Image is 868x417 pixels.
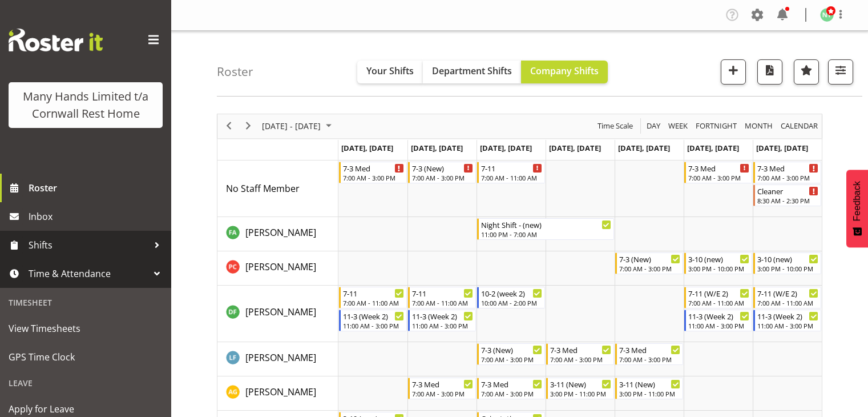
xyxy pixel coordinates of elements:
div: 7:00 AM - 3:00 PM [343,173,404,182]
div: Cleaner [757,185,818,197]
div: 10:00 AM - 2:00 PM [481,298,542,307]
div: 7:00 AM - 3:00 PM [412,389,473,398]
div: Chand, Pretika"s event - 7-3 (New) Begin From Friday, August 29, 2025 at 7:00:00 AM GMT+12:00 End... [615,252,683,274]
span: Roster [29,179,165,197]
button: Filter Shifts [828,59,853,85]
div: 7-11 [343,287,404,299]
span: [DATE], [DATE] [687,143,739,153]
div: 11-3 (Week 2) [688,310,749,322]
div: 7-3 Med [412,378,473,390]
div: No Staff Member"s event - 7-3 Med Begin From Sunday, August 31, 2025 at 7:00:00 AM GMT+12:00 Ends... [753,162,821,183]
div: 7:00 AM - 11:00 AM [757,298,818,307]
div: Galvez, Angeline"s event - 3-11 (New) Begin From Thursday, August 28, 2025 at 3:00:00 PM GMT+12:0... [546,378,614,399]
div: Fairbrother, Deborah"s event - 7-11 (W/E 2) Begin From Saturday, August 30, 2025 at 7:00:00 AM GM... [684,287,752,308]
span: Shifts [29,236,148,254]
div: 7:00 AM - 3:00 PM [757,173,818,182]
td: No Staff Member resource [217,161,338,217]
div: Fairbrother, Deborah"s event - 7-11 (W/E 2) Begin From Sunday, August 31, 2025 at 7:00:00 AM GMT+... [753,287,821,308]
button: Add a new shift [721,59,746,85]
div: 3:00 PM - 10:00 PM [757,264,818,273]
div: 3:00 PM - 11:00 PM [619,389,680,398]
div: 11-3 (Week 2) [343,310,404,322]
div: Night Shift - (new) [481,219,611,230]
img: nicola-thompson1511.jpg [820,8,834,22]
span: Company Shifts [530,65,599,77]
img: Rosterit website logo [9,29,103,51]
div: Fairbrother, Deborah"s event - 11-3 (Week 2) Begin From Tuesday, August 26, 2025 at 11:00:00 AM G... [408,310,476,331]
a: [PERSON_NAME] [245,226,316,239]
button: Feedback - Show survey [846,170,868,247]
td: Galvez, Angeline resource [217,376,338,411]
button: Timeline Day [645,119,663,133]
div: 11-3 (Week 2) [757,310,818,322]
td: Chand, Pretika resource [217,251,338,286]
span: Feedback [852,181,862,221]
div: 11:00 AM - 3:00 PM [343,321,404,330]
td: Adams, Fran resource [217,217,338,251]
div: Adams, Fran"s event - Night Shift - (new) Begin From Wednesday, August 27, 2025 at 11:00:00 PM GM... [477,218,614,240]
span: GPS Time Clock [9,348,163,366]
div: 7-11 (W/E 2) [757,287,818,299]
div: Flynn, Leeane"s event - 7-3 (New) Begin From Wednesday, August 27, 2025 at 7:00:00 AM GMT+12:00 E... [477,343,545,365]
div: 7-3 Med [619,344,680,355]
div: 7-11 [481,162,542,174]
a: [PERSON_NAME] [245,305,316,319]
a: [PERSON_NAME] [245,260,316,274]
div: 11:00 PM - 7:00 AM [481,230,611,239]
div: 7:00 AM - 3:00 PM [412,173,473,182]
div: 11:00 AM - 3:00 PM [412,321,473,330]
a: No Staff Member [226,182,300,195]
div: 3:00 PM - 11:00 PM [550,389,611,398]
button: Download a PDF of the roster according to the set date range. [757,59,782,85]
div: Galvez, Angeline"s event - 3-11 (New) Begin From Friday, August 29, 2025 at 3:00:00 PM GMT+12:00 ... [615,378,683,399]
div: 3:00 PM - 10:00 PM [688,264,749,273]
button: Previous [221,119,237,133]
div: Fairbrother, Deborah"s event - 10-2 (week 2) Begin From Wednesday, August 27, 2025 at 10:00:00 AM... [477,287,545,308]
span: [PERSON_NAME] [245,260,316,273]
td: Flynn, Leeane resource [217,342,338,376]
div: Timesheet [3,291,168,314]
div: 7:00 AM - 11:00 AM [688,298,749,307]
div: 11:00 AM - 3:00 PM [688,321,749,330]
span: Inbox [29,208,165,225]
span: [DATE] - [DATE] [261,119,322,133]
div: 7-3 (New) [412,162,473,174]
div: Fairbrother, Deborah"s event - 7-11 Begin From Monday, August 25, 2025 at 7:00:00 AM GMT+12:00 En... [339,287,407,308]
div: 7-3 Med [688,162,749,174]
div: 7:00 AM - 11:00 AM [412,298,473,307]
div: 11-3 (Week 2) [412,310,473,322]
div: No Staff Member"s event - 7-11 Begin From Wednesday, August 27, 2025 at 7:00:00 AM GMT+12:00 Ends... [477,162,545,183]
div: 3-10 (new) [757,253,818,264]
div: No Staff Member"s event - Cleaner Begin From Sunday, August 31, 2025 at 8:30:00 AM GMT+12:00 Ends... [753,185,821,206]
div: 3-11 (New) [619,378,680,390]
span: Your Shifts [366,65,414,77]
a: [PERSON_NAME] [245,385,316,399]
div: 7:00 AM - 3:00 PM [550,355,611,364]
div: 7:00 AM - 3:00 PM [688,173,749,182]
div: next period [239,114,258,138]
div: 7:00 AM - 3:00 PM [481,389,542,398]
div: Flynn, Leeane"s event - 7-3 Med Begin From Thursday, August 28, 2025 at 7:00:00 AM GMT+12:00 Ends... [546,343,614,365]
div: August 25 - 31, 2025 [258,114,338,138]
div: Fairbrother, Deborah"s event - 11-3 (Week 2) Begin From Sunday, August 31, 2025 at 11:00:00 AM GM... [753,310,821,331]
button: Next [241,119,256,133]
div: Fairbrother, Deborah"s event - 7-11 Begin From Tuesday, August 26, 2025 at 7:00:00 AM GMT+12:00 E... [408,287,476,308]
button: Your Shifts [357,61,423,83]
span: Month [744,119,774,133]
div: 7-11 (W/E 2) [688,287,749,299]
td: Fairbrother, Deborah resource [217,286,338,342]
div: 8:30 AM - 2:30 PM [757,196,818,205]
div: Chand, Pretika"s event - 3-10 (new) Begin From Sunday, August 31, 2025 at 3:00:00 PM GMT+12:00 En... [753,252,821,274]
div: Fairbrother, Deborah"s event - 11-3 (Week 2) Begin From Saturday, August 30, 2025 at 11:00:00 AM ... [684,310,752,331]
div: 7-11 [412,287,473,299]
a: View Timesheets [3,314,168,343]
div: 7:00 AM - 3:00 PM [481,355,542,364]
div: Many Hands Limited t/a Cornwall Rest Home [20,88,151,122]
button: Month [779,119,820,133]
span: [PERSON_NAME] [245,386,316,398]
a: GPS Time Clock [3,343,168,371]
div: No Staff Member"s event - 7-3 (New) Begin From Tuesday, August 26, 2025 at 7:00:00 AM GMT+12:00 E... [408,162,476,183]
span: [DATE], [DATE] [480,143,532,153]
div: Galvez, Angeline"s event - 7-3 Med Begin From Wednesday, August 27, 2025 at 7:00:00 AM GMT+12:00 ... [477,378,545,399]
div: Leave [3,371,168,395]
